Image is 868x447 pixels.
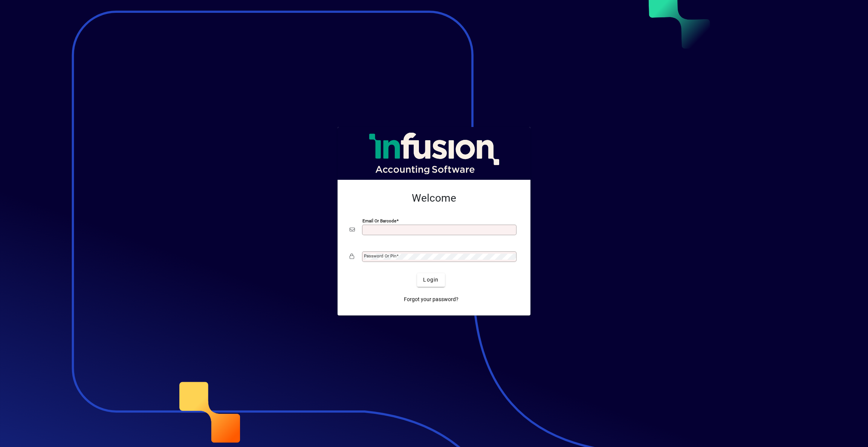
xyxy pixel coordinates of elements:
span: Login [423,276,439,284]
button: Login [417,273,445,287]
h2: Welcome [350,192,518,205]
mat-label: Password or Pin [364,253,396,259]
mat-label: Email or Barcode [362,218,396,223]
a: Forgot your password? [401,293,462,306]
span: Forgot your password? [404,295,458,303]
